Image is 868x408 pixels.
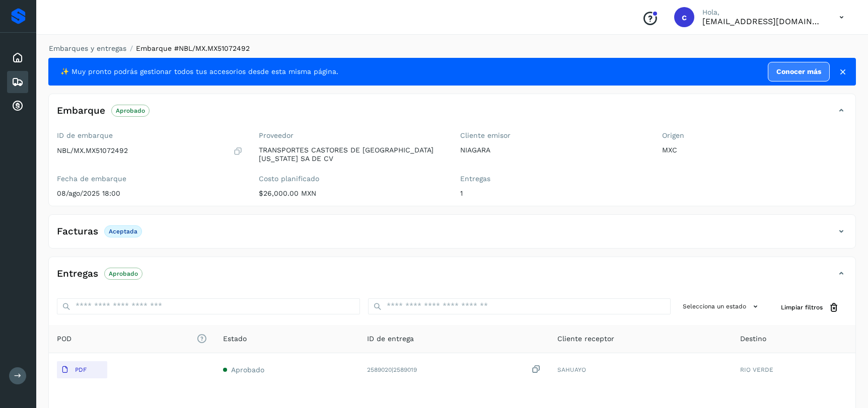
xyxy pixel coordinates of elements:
label: Origen [662,131,848,140]
p: cuentasespeciales8_met@castores.com.mx [702,17,823,26]
td: SAHUAYO [549,353,732,386]
div: 2589020|2589019 [367,364,541,375]
p: Aprobado [116,107,145,114]
p: TRANSPORTES CASTORES DE [GEOGRAPHIC_DATA][US_STATE] SA DE CV [259,146,445,163]
p: PDF [75,366,87,373]
span: Embarque #NBL/MX.MX51072492 [136,44,250,52]
button: Selecciona un estado [679,298,765,315]
h4: Entregas [57,268,98,280]
label: Entregas [460,175,646,183]
p: MXC [662,146,848,154]
p: Hola, [702,8,823,17]
span: Estado [223,334,247,344]
p: $26,000.00 MXN [259,189,445,198]
nav: breadcrumb [48,43,856,54]
span: ✨ Muy pronto podrás gestionar todos tus accesorios desde esta misma página. [60,66,338,77]
span: POD [57,334,207,344]
div: Embarques [7,71,28,93]
button: Limpiar filtros [773,298,847,317]
p: Aprobado [109,270,138,277]
td: RIO VERDE [732,353,855,386]
label: Fecha de embarque [57,175,243,183]
span: Limpiar filtros [781,303,823,312]
span: Cliente receptor [557,334,614,344]
span: Aprobado [231,366,264,374]
p: Aceptada [109,228,137,235]
span: ID de entrega [367,334,414,344]
p: 1 [460,189,646,198]
label: Cliente emisor [460,131,646,140]
p: 08/ago/2025 18:00 [57,189,243,198]
h4: Embarque [57,105,105,117]
span: Destino [740,334,766,344]
a: Embarques y entregas [49,44,126,52]
div: FacturasAceptada [49,223,855,248]
label: Proveedor [259,131,445,140]
div: EntregasAprobado [49,265,855,290]
a: Conocer más [768,62,830,81]
label: ID de embarque [57,131,243,140]
label: Costo planificado [259,175,445,183]
div: EmbarqueAprobado [49,102,855,127]
h4: Facturas [57,226,98,237]
button: PDF [57,361,107,378]
div: Inicio [7,47,28,69]
div: Cuentas por cobrar [7,95,28,117]
p: NBL/MX.MX51072492 [57,146,128,155]
p: NIAGARA [460,146,646,154]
